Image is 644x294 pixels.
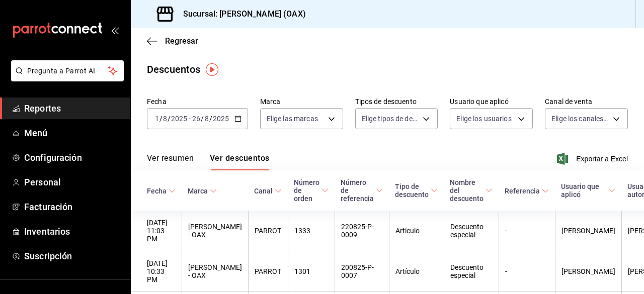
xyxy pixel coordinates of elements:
[165,36,198,46] span: Regresar
[335,251,389,292] th: 200825-P-0007
[131,211,182,251] th: [DATE] 11:03 PM
[294,178,329,203] span: Número de orden
[209,115,212,123] span: /
[389,211,444,251] th: Artículo
[505,187,549,195] span: Referencia
[24,175,122,189] span: Personal
[204,115,209,123] input: --
[24,126,122,140] span: Menú
[395,182,438,199] span: Tipo de descuento
[450,98,533,105] label: Usuario que aplicó
[159,115,163,123] span: /
[24,249,122,263] span: Suscripción
[499,211,555,251] th: -
[561,182,615,199] span: Usuario que aplicó
[355,98,438,105] label: Tipos de descuento
[7,73,124,83] a: Pregunta a Parrot AI
[201,115,204,123] span: /
[147,153,194,170] button: Ver resumen
[212,115,229,123] input: ----
[499,251,555,292] th: -
[168,115,171,123] span: /
[11,60,124,81] button: Pregunta a Parrot AI
[147,36,198,46] button: Regresar
[111,26,119,34] button: open_drawer_menu
[147,153,269,170] div: navigation tabs
[24,102,122,115] span: Reportes
[24,225,122,238] span: Inventarios
[254,187,282,195] span: Canal
[456,114,511,124] span: Elige los usuarios
[24,151,122,164] span: Configuración
[189,115,191,123] span: -
[551,114,609,124] span: Elige los canales de venta
[147,62,200,77] div: Descuentos
[267,114,318,124] span: Elige las marcas
[288,251,335,292] th: 1301
[147,187,176,195] span: Fecha
[147,98,248,105] label: Fecha
[260,98,343,105] label: Marca
[335,211,389,251] th: 220825-P-0009
[27,66,108,76] span: Pregunta a Parrot AI
[444,251,499,292] th: Descuento especial
[24,200,122,214] span: Facturación
[555,251,621,292] th: [PERSON_NAME]
[389,251,444,292] th: Artículo
[444,211,499,251] th: Descuento especial
[341,178,383,203] span: Número de referencia
[188,187,217,195] span: Marca
[206,63,218,76] img: Tooltip marker
[192,115,201,123] input: --
[171,115,188,123] input: ----
[559,153,628,165] button: Exportar a Excel
[163,115,168,123] input: --
[182,211,248,251] th: [PERSON_NAME] - OAX
[131,251,182,292] th: [DATE] 10:33 PM
[210,153,269,170] button: Ver descuentos
[175,8,306,20] h3: Sucursal: [PERSON_NAME] (OAX)
[248,211,288,251] th: PARROT
[545,98,628,105] label: Canal de venta
[182,251,248,292] th: [PERSON_NAME] - OAX
[154,115,159,123] input: --
[555,211,621,251] th: [PERSON_NAME]
[288,211,335,251] th: 1333
[450,178,493,203] span: Nombre del descuento
[248,251,288,292] th: PARROT
[362,114,420,124] span: Elige tipos de descuento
